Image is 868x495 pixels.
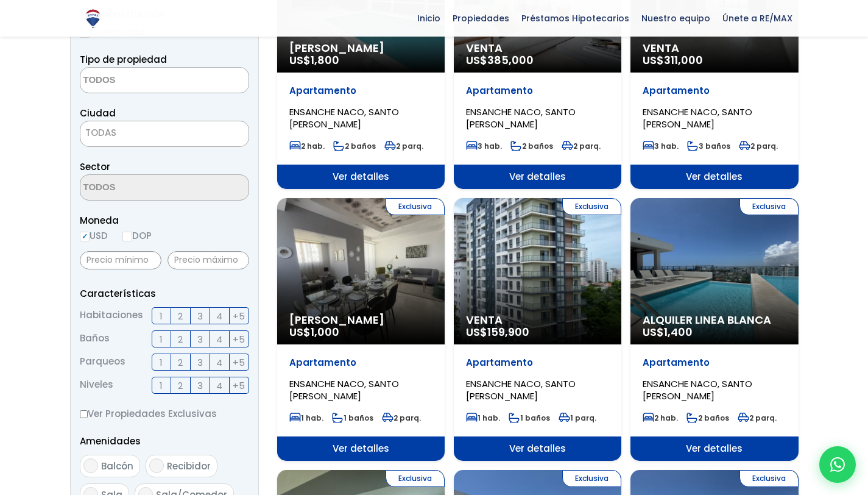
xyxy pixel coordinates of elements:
[289,314,432,326] span: [PERSON_NAME]
[167,460,211,472] span: Recibidor
[643,105,752,130] span: ENSANCHE NACO, SANTO [PERSON_NAME]
[289,52,339,68] span: US$
[85,126,116,139] span: TODAS
[289,377,399,402] span: ENSANCHE NACO, SANTO [PERSON_NAME]
[80,121,249,147] span: TODAS
[233,308,245,324] span: +5
[510,141,553,151] span: 2 baños
[643,324,693,340] span: US$
[289,324,339,340] span: US$
[466,42,609,54] span: Venta
[738,413,777,423] span: 2 parq.
[122,228,152,243] label: DOP
[739,470,799,487] span: Exclusiva
[562,198,621,215] span: Exclusiva
[289,357,432,369] p: Apartamento
[178,308,183,324] span: 2
[466,377,576,402] span: ENSANCHE NACO, SANTO [PERSON_NAME]
[168,251,249,269] input: Precio máximo
[466,413,500,423] span: 1 hab.
[216,332,222,347] span: 4
[664,52,703,68] span: 311,000
[739,198,799,215] span: Exclusiva
[384,141,423,151] span: 2 parq.
[562,141,601,151] span: 2 parq.
[643,85,786,97] p: Apartamento
[289,141,325,151] span: 2 hab.
[386,470,445,487] span: Exclusiva
[233,378,245,393] span: +5
[515,9,635,27] span: Préstamos Hipotecarios
[216,308,222,324] span: 4
[739,141,778,151] span: 2 parq.
[559,413,596,423] span: 1 parq.
[311,52,339,68] span: 1,800
[160,355,163,370] span: 1
[178,355,183,370] span: 2
[630,198,798,461] a: Exclusiva Alquiler Linea Blanca US$1,400 Apartamento ENSANCHE NACO, SANTO [PERSON_NAME] 2 hab. 2 ...
[687,141,730,151] span: 3 baños
[509,413,550,423] span: 1 baños
[446,9,515,27] span: Propiedades
[289,413,323,423] span: 1 hab.
[80,354,125,371] span: Parqueos
[80,213,249,228] span: Moneda
[197,355,203,370] span: 3
[277,165,445,189] span: Ver detalles
[80,228,108,243] label: USD
[80,175,199,201] textarea: Search
[630,436,798,461] span: Ver detalles
[197,378,203,393] span: 3
[643,42,786,54] span: Venta
[454,198,621,461] a: Exclusiva Venta US$159,900 Apartamento ENSANCHE NACO, SANTO [PERSON_NAME] 1 hab. 1 baños 1 parq. ...
[233,355,245,370] span: +5
[160,378,163,393] span: 1
[386,198,445,215] span: Exclusiva
[80,251,161,269] input: Precio mínimo
[149,458,164,473] input: Recibidor
[487,52,534,68] span: 385,000
[80,286,249,301] p: Características
[454,165,621,189] span: Ver detalles
[80,330,110,347] span: Baños
[643,314,786,326] span: Alquiler Linea Blanca
[562,470,621,487] span: Exclusiva
[466,52,534,68] span: US$
[466,141,502,151] span: 3 hab.
[466,85,609,97] p: Apartamento
[160,308,163,324] span: 1
[82,8,104,29] img: Logo de REMAX
[466,324,529,340] span: US$
[80,377,113,394] span: Niveles
[643,377,752,402] span: ENSANCHE NACO, SANTO [PERSON_NAME]
[101,460,133,472] span: Balcón
[80,410,88,418] input: Ver Propiedades Exclusivas
[80,107,116,119] span: Ciudad
[80,68,199,94] textarea: Search
[332,413,373,423] span: 1 baños
[197,308,203,324] span: 3
[466,357,609,369] p: Apartamento
[635,9,716,27] span: Nuestro equipo
[466,105,576,130] span: ENSANCHE NACO, SANTO [PERSON_NAME]
[630,165,798,189] span: Ver detalles
[80,406,249,421] label: Ver Propiedades Exclusivas
[216,378,222,393] span: 4
[454,436,621,461] span: Ver detalles
[197,332,203,347] span: 3
[80,124,249,141] span: TODAS
[80,307,143,324] span: Habitaciones
[178,378,183,393] span: 2
[80,160,110,173] span: Sector
[643,52,703,68] span: US$
[311,324,339,340] span: 1,000
[333,141,376,151] span: 2 baños
[178,332,183,347] span: 2
[466,314,609,326] span: Venta
[80,433,249,449] p: Amenidades
[80,232,90,241] input: USD
[643,357,786,369] p: Apartamento
[160,332,163,347] span: 1
[277,436,445,461] span: Ver detalles
[664,324,693,340] span: 1,400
